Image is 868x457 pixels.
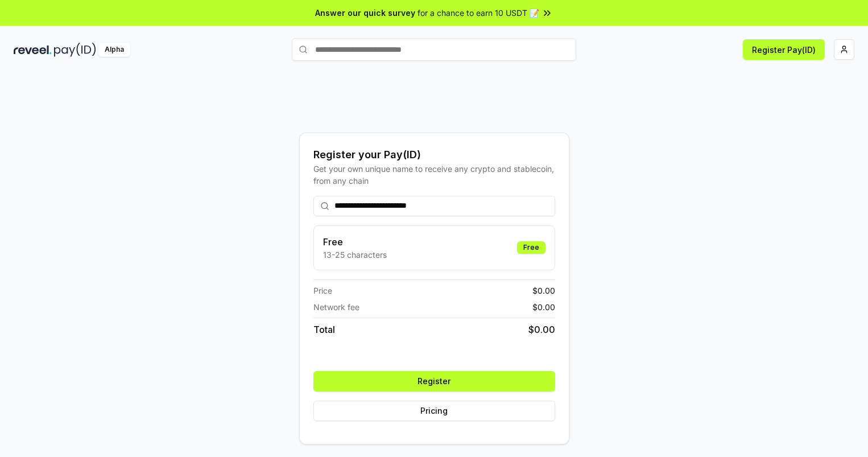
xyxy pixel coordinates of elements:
[54,43,96,57] img: pay_id
[313,371,555,392] button: Register
[418,7,539,19] span: for a chance to earn 10 USDT 📝
[313,401,555,421] button: Pricing
[532,285,555,297] span: $ 0.00
[323,235,387,249] h3: Free
[743,39,825,60] button: Register Pay(ID)
[313,285,332,297] span: Price
[14,43,52,57] img: reveel_dark
[517,241,545,254] div: Free
[98,43,130,57] div: Alpha
[313,301,359,313] span: Network fee
[323,249,387,261] p: 13-25 characters
[313,323,335,336] span: Total
[313,147,555,163] div: Register your Pay(ID)
[532,301,555,313] span: $ 0.00
[313,163,555,187] div: Get your own unique name to receive any crypto and stablecoin, from any chain
[528,323,555,336] span: $ 0.00
[315,7,415,19] span: Answer our quick survey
